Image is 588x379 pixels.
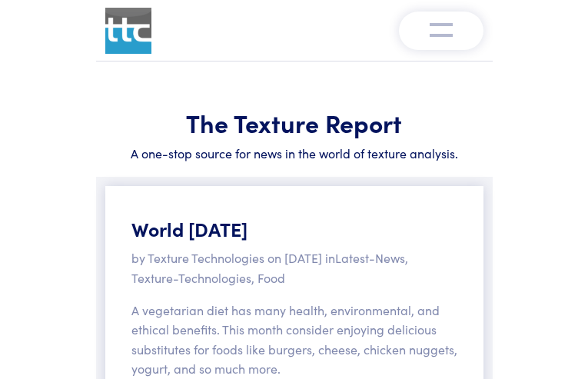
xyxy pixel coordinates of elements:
h6: A one-stop source for news in the world of texture analysis. [105,145,483,161]
h5: World [DATE] [131,215,457,242]
img: ttc_logo_1x1_v1.0.png [105,8,151,54]
button: Toggle navigation [399,12,483,50]
img: menu-v1.0.png [430,19,453,38]
p: A vegetarian diet has many health, environmental, and ethical benefits. This month consider enjoy... [131,301,457,379]
p: by Texture Technologies on [DATE] in [131,248,457,288]
h1: The Texture Report [105,108,483,138]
